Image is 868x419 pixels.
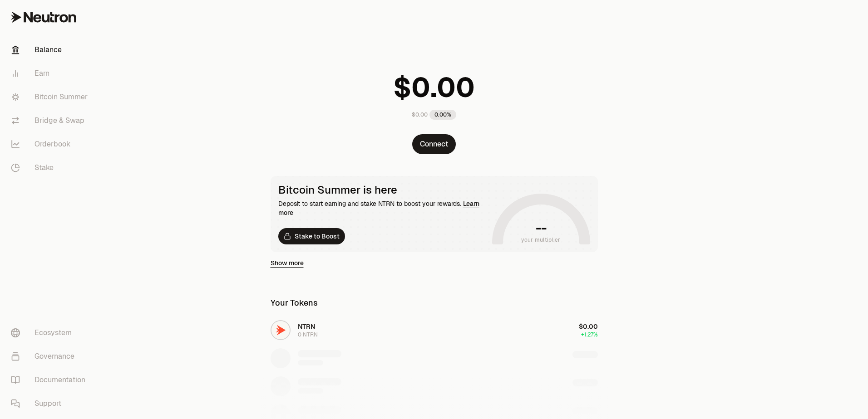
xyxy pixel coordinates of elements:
div: 0.00% [429,110,456,120]
a: Support [4,392,98,415]
span: your multiplier [521,235,561,244]
button: Connect [412,134,456,154]
a: Earn [4,62,98,85]
div: $0.00 [412,111,428,118]
a: Ecosystem [4,321,98,345]
a: Stake to Boost [278,228,345,244]
a: Bridge & Swap [4,109,98,132]
a: Balance [4,38,98,62]
a: Stake [4,156,98,180]
div: Your Tokens [271,297,318,309]
a: Orderbook [4,132,98,156]
a: Documentation [4,368,98,392]
a: Bitcoin Summer [4,85,98,109]
div: Deposit to start earning and stake NTRN to boost your rewards. [278,199,488,217]
a: Show more [271,258,304,268]
a: Governance [4,345,98,368]
h1: -- [536,221,546,235]
div: Bitcoin Summer is here [278,184,488,196]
